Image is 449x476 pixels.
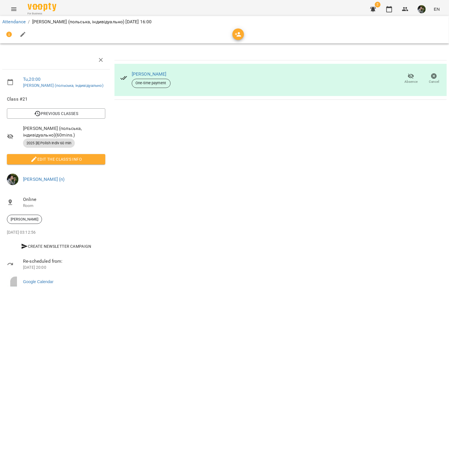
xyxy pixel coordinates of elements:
[429,79,439,84] span: Cancel
[7,241,105,252] button: Create Newsletter Campaign
[23,203,105,209] p: Room
[7,230,105,235] p: [DATE] 03:12:56
[434,6,440,12] span: EN
[132,80,171,86] span: One-time payment
[400,71,423,87] button: Absence
[28,3,56,11] img: Voopty Logo
[32,18,152,25] p: [PERSON_NAME] (польська, індивідуально) [DATE] 16:00
[23,196,105,203] span: Online
[23,258,105,265] span: Re-scheduled from:
[431,4,442,14] button: EN
[2,274,110,289] a: Google Calendar
[7,96,105,103] span: Class #21
[23,265,105,270] p: [DATE] 20:00
[12,156,101,163] span: Edit the class's Info
[7,215,42,224] div: [PERSON_NAME]
[9,243,103,250] span: Create Newsletter Campaign
[23,176,65,182] a: [PERSON_NAME] (п)
[7,2,21,16] button: Menu
[7,174,18,185] img: 70cfbdc3d9a863d38abe8aa8a76b24f3.JPG
[132,71,167,77] a: [PERSON_NAME]
[423,71,446,87] button: Cancel
[2,18,447,25] nav: breadcrumb
[375,2,381,7] span: 2
[7,277,72,340] img: 9k=
[418,5,426,13] img: 70cfbdc3d9a863d38abe8aa8a76b24f3.JPG
[7,154,105,164] button: Edit the class's Info
[23,83,104,88] a: [PERSON_NAME] (польська, індивідуально)
[7,108,105,119] button: Previous Classes
[12,110,101,117] span: Previous Classes
[23,141,75,146] span: 2025 [8] Polish Indiv 60 min
[7,217,42,222] span: [PERSON_NAME]
[404,79,418,84] span: Absence
[28,12,56,16] span: For Business
[23,125,105,139] span: [PERSON_NAME] (польська, індивідуально) ( 60 mins. )
[23,76,41,82] a: Tu , 20:00
[2,19,26,24] a: Attendance
[28,18,30,25] li: /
